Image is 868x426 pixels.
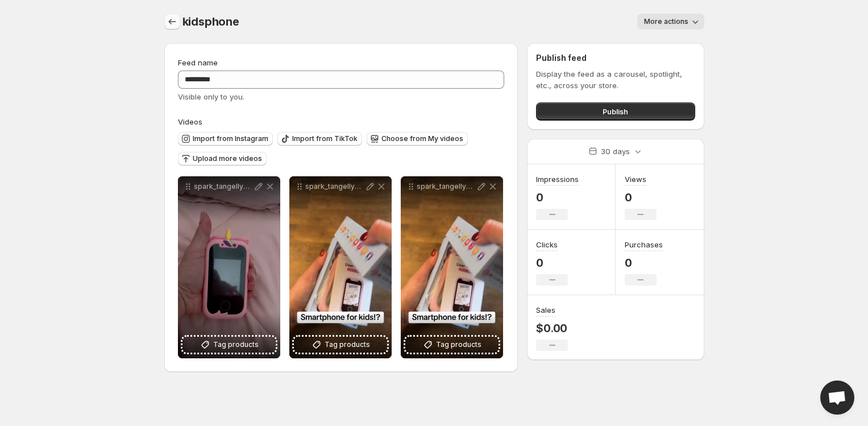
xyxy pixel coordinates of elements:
button: Publish [536,102,695,121]
span: Tag products [325,339,370,350]
h2: Publish feed [536,52,695,64]
span: Tag products [213,339,259,350]
button: Tag products [405,337,499,353]
button: Choose from My videos [367,132,468,146]
span: Import from TikTok [292,134,358,143]
button: More actions [637,14,704,30]
span: Videos [178,117,202,126]
h3: Views [625,173,646,185]
span: Upload more videos [193,154,262,163]
p: spark_tangellymyshopifycom_f1774acc-75f7-4aae-9faf-62c3c0c53d3e-preview [305,182,364,191]
span: More actions [644,17,688,26]
p: 0 [625,256,663,270]
p: 0 [536,191,579,204]
span: Import from Instagram [193,134,268,143]
p: spark_tangellymyshopifycom_2cdf8663-aba1-4cc0-9d7a-c058b87b3ac7-preview [194,182,253,191]
span: Tag products [436,339,481,350]
button: Tag products [182,337,276,353]
span: Visible only to you. [178,92,244,101]
span: kidsphone [182,15,239,28]
span: Choose from My videos [381,134,463,143]
button: Import from Instagram [178,132,273,146]
h3: Purchases [625,239,663,250]
p: 0 [625,191,657,204]
span: Feed name [178,58,218,67]
h3: Clicks [536,239,558,250]
p: Display the feed as a carousel, spotlight, etc., across your store. [536,68,695,91]
p: spark_tangellymyshopifycom_f1774acc-75f7-4aae-9faf-62c3c0c53d3e [417,182,476,191]
p: 30 days [601,146,630,157]
h3: Sales [536,304,555,316]
span: Publish [603,106,628,117]
h3: Impressions [536,173,579,185]
button: Import from TikTok [277,132,362,146]
p: $0.00 [536,321,568,335]
div: Open chat [820,380,854,415]
button: Upload more videos [178,152,267,166]
div: spark_tangellymyshopifycom_2cdf8663-aba1-4cc0-9d7a-c058b87b3ac7-previewTag products [178,176,280,358]
button: Tag products [294,337,387,353]
div: spark_tangellymyshopifycom_f1774acc-75f7-4aae-9faf-62c3c0c53d3eTag products [401,176,503,358]
button: Settings [164,14,180,30]
div: spark_tangellymyshopifycom_f1774acc-75f7-4aae-9faf-62c3c0c53d3e-previewTag products [289,176,392,358]
p: 0 [536,256,568,270]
